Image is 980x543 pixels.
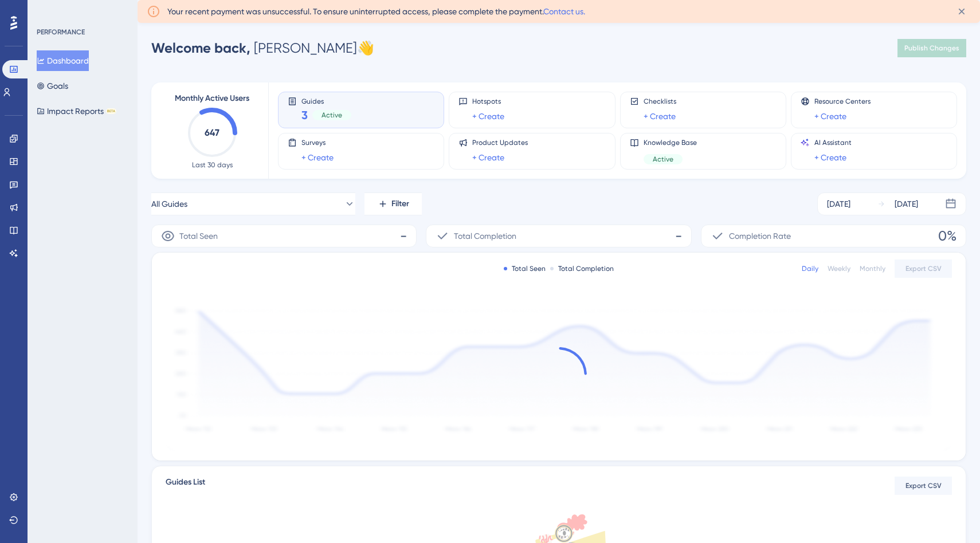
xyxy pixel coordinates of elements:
[905,264,942,273] span: Export CSV
[653,155,673,164] span: Active
[644,138,697,147] span: Knowledge Base
[644,109,676,123] a: + Create
[37,50,89,71] button: Dashboard
[151,197,187,211] span: All Guides
[364,192,422,215] button: Filter
[301,138,334,147] span: Surveys
[802,264,818,273] div: Daily
[472,151,504,164] a: + Create
[897,39,966,57] button: Publish Changes
[895,197,918,211] div: [DATE]
[938,227,957,245] span: 0%
[644,97,676,106] span: Checklists
[729,229,791,243] span: Completion Rate
[550,264,614,273] div: Total Completion
[37,76,68,96] button: Goals
[205,127,219,138] text: 647
[828,264,850,273] div: Weekly
[814,151,846,164] a: + Create
[543,7,585,16] a: Contact us.
[895,477,952,495] button: Export CSV
[814,97,871,106] span: Resource Centers
[322,111,342,120] span: Active
[504,264,546,273] div: Total Seen
[175,92,249,105] span: Monthly Active Users
[905,481,942,490] span: Export CSV
[860,264,885,273] div: Monthly
[814,109,846,123] a: + Create
[301,151,334,164] a: + Create
[391,197,409,211] span: Filter
[37,27,85,37] div: PERFORMANCE
[151,192,355,215] button: All Guides
[400,227,407,245] span: -
[827,197,850,211] div: [DATE]
[179,229,218,243] span: Total Seen
[301,97,351,105] span: Guides
[167,5,585,18] span: Your recent payment was unsuccessful. To ensure uninterrupted access, please complete the payment.
[192,160,233,170] span: Last 30 days
[151,39,374,57] div: [PERSON_NAME] 👋
[472,138,528,147] span: Product Updates
[472,109,504,123] a: + Create
[301,107,308,123] span: 3
[37,101,116,121] button: Impact ReportsBETA
[814,138,852,147] span: AI Assistant
[106,108,116,114] div: BETA
[454,229,516,243] span: Total Completion
[895,259,952,278] button: Export CSV
[166,475,205,496] span: Guides List
[151,40,250,56] span: Welcome back,
[675,227,682,245] span: -
[472,97,504,106] span: Hotspots
[904,44,959,53] span: Publish Changes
